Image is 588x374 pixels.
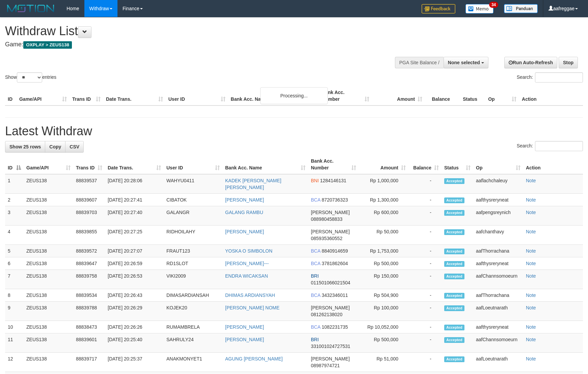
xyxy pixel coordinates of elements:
[225,248,272,254] a: YOSKA O SIMBOLON
[73,257,105,270] td: 88839647
[311,236,342,241] span: Copy 085935360552 to clipboard
[24,270,73,289] td: ZEUS138
[359,174,408,194] td: Rp 1,000,000
[442,155,473,174] th: Status: activate to sort column ascending
[164,289,222,302] td: DIMASARDIANSAH
[225,305,279,310] a: [PERSON_NAME] NOME
[105,289,164,302] td: [DATE] 20:26:43
[9,144,41,149] span: Show 25 rows
[225,229,264,234] a: [PERSON_NAME]
[5,302,24,321] td: 9
[24,353,73,372] td: ZEUS138
[5,194,24,206] td: 2
[73,270,105,289] td: 88839758
[444,337,464,343] span: Accepted
[526,248,536,254] a: Note
[73,155,105,174] th: Trans ID: activate to sort column ascending
[164,245,222,257] td: FRAUT123
[164,155,222,174] th: User ID: activate to sort column ascending
[311,178,319,183] span: BNI
[473,245,523,257] td: aafThorrachana
[105,257,164,270] td: [DATE] 20:26:59
[489,2,498,8] span: 34
[526,324,536,330] a: Note
[535,72,583,83] input: Search:
[24,194,73,206] td: ZEUS138
[164,333,222,353] td: SAHRULY24
[105,194,164,206] td: [DATE] 20:27:41
[5,226,24,245] td: 4
[24,226,73,245] td: ZEUS138
[408,353,442,372] td: -
[166,86,228,106] th: User ID
[425,86,460,106] th: Balance
[519,86,583,106] th: Action
[73,194,105,206] td: 88839607
[408,257,442,270] td: -
[24,257,73,270] td: ZEUS138
[105,321,164,333] td: [DATE] 20:26:26
[526,305,536,310] a: Note
[359,245,408,257] td: Rp 1,753,000
[105,270,164,289] td: [DATE] 20:26:53
[322,324,348,330] span: Copy 1082231735 to clipboard
[105,302,164,321] td: [DATE] 20:26:29
[5,206,24,226] td: 3
[473,333,523,353] td: aafChannsomoeurn
[5,141,45,153] a: Show 25 rows
[359,226,408,245] td: Rp 50,000
[408,155,442,174] th: Balance: activate to sort column ascending
[73,333,105,353] td: 88839601
[359,333,408,353] td: Rp 500,000
[311,337,319,342] span: BRI
[465,4,494,14] img: Button%20Memo.svg
[311,273,319,279] span: BRI
[448,60,480,65] span: None selected
[5,41,385,48] h4: Game:
[322,197,348,203] span: Copy 8720736323 to clipboard
[105,226,164,245] td: [DATE] 20:27:25
[311,305,350,310] span: [PERSON_NAME]
[473,257,523,270] td: aafthysreryneat
[322,261,348,266] span: Copy 3781862604 to clipboard
[359,257,408,270] td: Rp 500,000
[5,333,24,353] td: 11
[5,24,385,38] h1: Withdraw List
[422,4,455,14] img: Feedback.jpg
[5,155,24,174] th: ID: activate to sort column descending
[444,57,488,68] button: None selected
[504,4,538,13] img: panduan.png
[70,144,79,149] span: CSV
[5,270,24,289] td: 7
[5,72,56,83] label: Show entries
[322,293,348,298] span: Copy 3432346011 to clipboard
[359,302,408,321] td: Rp 100,000
[473,353,523,372] td: aafLoeutnarath
[225,293,275,298] a: DHIMAS ARDIANSYAH
[408,245,442,257] td: -
[311,216,342,222] span: Copy 088980458833 to clipboard
[535,141,583,151] input: Search:
[228,86,319,106] th: Bank Acc. Name
[473,302,523,321] td: aafLoeutnarath
[73,302,105,321] td: 88839788
[320,178,346,183] span: Copy 1284146131 to clipboard
[311,344,350,349] span: Copy 331001024727531 to clipboard
[24,289,73,302] td: ZEUS138
[103,86,166,106] th: Date Trans.
[359,321,408,333] td: Rp 10,052,000
[408,302,442,321] td: -
[473,289,523,302] td: aafThorrachana
[164,226,222,245] td: RIDHOILAHY
[526,197,536,203] a: Note
[311,197,320,203] span: BCA
[5,353,24,372] td: 12
[444,197,464,203] span: Accepted
[105,174,164,194] td: [DATE] 20:28:06
[408,321,442,333] td: -
[225,337,264,342] a: [PERSON_NAME]
[319,86,372,106] th: Bank Acc. Number
[517,72,583,83] label: Search:
[73,206,105,226] td: 88839703
[73,353,105,372] td: 88839717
